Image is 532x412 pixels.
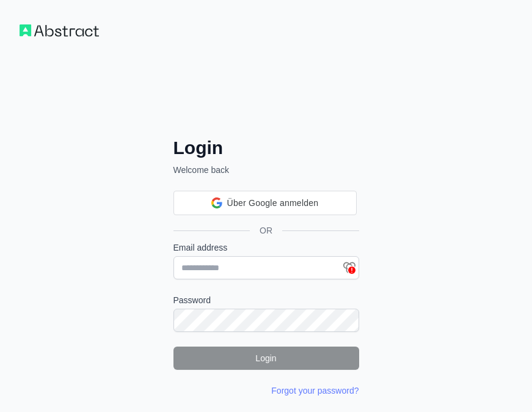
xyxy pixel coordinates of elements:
button: Login [173,347,359,370]
div: Über Google anmelden [173,191,357,215]
span: Über Google anmelden [227,197,319,210]
img: Workflow [20,24,99,37]
h2: Login [173,137,359,159]
label: Email address [173,241,359,254]
span: OR [250,224,282,237]
p: Welcome back [173,164,359,176]
a: Forgot your password? [271,386,359,395]
label: Password [173,294,359,306]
